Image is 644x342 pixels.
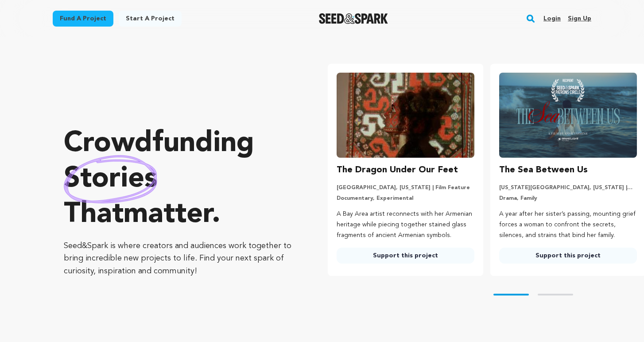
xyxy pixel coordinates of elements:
[337,195,474,202] p: Documentary, Experimental
[53,11,113,27] a: Fund a project
[119,11,182,27] a: Start a project
[499,184,637,191] p: [US_STATE][GEOGRAPHIC_DATA], [US_STATE] | Film Short
[319,13,388,24] a: Seed&Spark Homepage
[64,126,292,233] p: Crowdfunding that .
[64,240,292,278] p: Seed&Spark is where creators and audiences work together to bring incredible new projects to life...
[337,209,474,241] p: A Bay Area artist reconnects with her Armenian heritage while piecing together stained glass frag...
[64,155,157,203] img: hand sketched image
[543,12,561,26] a: Login
[499,248,637,264] a: Support this project
[337,184,474,191] p: [GEOGRAPHIC_DATA], [US_STATE] | Film Feature
[499,209,637,241] p: A year after her sister’s passing, mounting grief forces a woman to confront the secrets, silence...
[337,248,474,264] a: Support this project
[499,73,637,158] img: The Sea Between Us image
[499,195,637,202] p: Drama, Family
[124,201,212,229] span: matter
[319,13,388,24] img: Seed&Spark Logo Dark Mode
[337,73,474,158] img: The Dragon Under Our Feet image
[568,12,591,26] a: Sign up
[337,163,458,177] h3: The Dragon Under Our Feet
[499,163,588,177] h3: The Sea Between Us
